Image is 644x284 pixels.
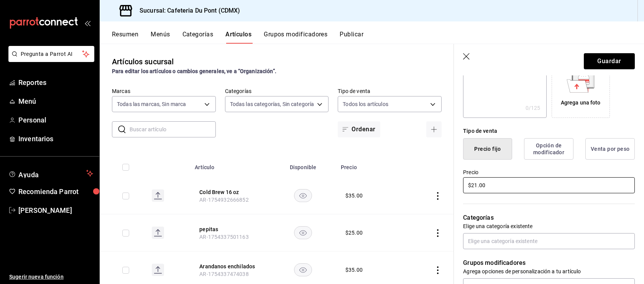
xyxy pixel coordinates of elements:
[270,153,336,177] th: Disponible
[112,31,138,44] button: Resumen
[199,188,261,196] button: edit-product-location
[133,6,240,15] h3: Sucursal: Cafeteria Du Pont (CDMX)
[343,100,388,108] span: Todos los artículos
[338,88,442,94] label: Tipo de venta
[336,153,401,177] th: Precio
[463,127,635,135] div: Tipo de venta
[463,222,635,230] p: Elige una categoría existente
[338,121,380,137] button: Ordenar
[18,205,93,215] span: [PERSON_NAME]
[8,46,94,62] button: Pregunta a Parrot AI
[554,62,608,116] div: Agrega una foto
[434,192,442,200] button: actions
[18,115,93,125] span: Personal
[524,138,573,160] button: Opción de modificador
[463,268,635,275] p: Agrega opciones de personalización a tu artículo
[434,229,442,237] button: actions
[345,192,363,199] div: $ 35.00
[345,266,363,274] div: $ 35.00
[294,263,312,276] button: availability-product
[9,273,93,281] span: Sugerir nueva función
[463,170,635,175] label: Precio
[151,31,170,44] button: Menús
[18,134,93,144] span: Inventarios
[340,31,363,44] button: Publicar
[117,100,186,108] span: Todas las marcas, Sin marca
[463,177,635,193] input: $0.00
[434,266,442,274] button: actions
[526,104,540,112] div: 0 /125
[199,234,248,240] span: AR-1754337501163
[182,31,214,44] button: Categorías
[199,197,248,203] span: AR-1754932666852
[463,213,635,222] p: Categorías
[112,68,276,74] strong: Para editar los artículos o cambios generales, ve a “Organización”.
[463,258,635,268] p: Grupos modificadores
[18,186,93,197] span: Recomienda Parrot
[199,225,261,233] button: edit-product-location
[112,31,644,44] div: navigation tabs
[112,56,174,67] div: Artículos sucursal
[21,50,82,58] span: Pregunta a Parrot AI
[84,20,90,26] button: open_drawer_menu
[264,31,327,44] button: Grupos modificadores
[5,55,94,64] a: Pregunta a Parrot AI
[463,233,635,249] input: Elige una categoría existente
[18,77,93,88] span: Reportes
[294,189,312,202] button: availability-product
[230,100,314,108] span: Todas las categorías, Sin categoría
[190,153,270,177] th: Artículo
[18,96,93,106] span: Menú
[112,88,216,94] label: Marcas
[585,138,635,160] button: Venta por peso
[584,53,635,69] button: Guardar
[345,229,363,237] div: $ 25.00
[18,169,83,178] span: Ayuda
[199,271,248,277] span: AR-1754337474038
[225,31,251,44] button: Artículos
[130,122,216,137] input: Buscar artículo
[294,226,312,239] button: availability-product
[463,138,512,160] button: Precio fijo
[199,263,261,270] button: edit-product-location
[561,99,601,107] div: Agrega una foto
[225,88,329,94] label: Categorías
